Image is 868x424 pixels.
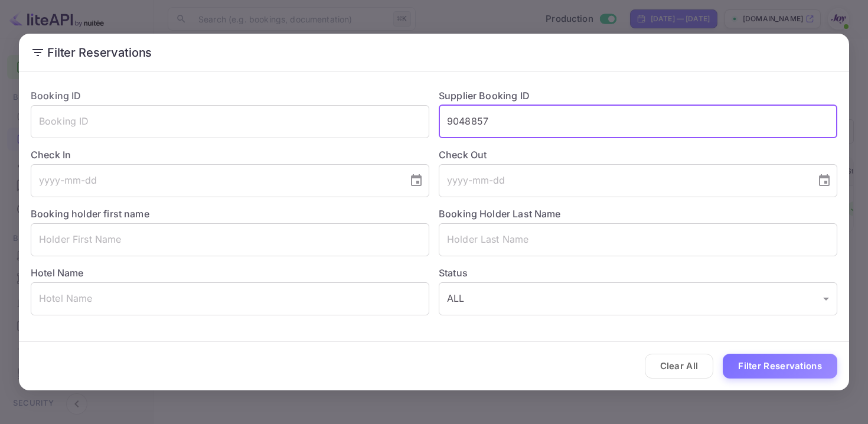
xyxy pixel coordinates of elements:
[439,148,837,162] label: Check Out
[723,354,837,379] button: Filter Reservations
[31,223,429,256] input: Holder First Name
[439,223,837,256] input: Holder Last Name
[19,34,849,71] h2: Filter Reservations
[439,282,837,315] div: ALL
[31,267,84,279] label: Hotel Name
[31,282,429,315] input: Hotel Name
[31,164,400,197] input: yyyy-mm-dd
[439,208,561,220] label: Booking Holder Last Name
[31,105,429,138] input: Booking ID
[812,169,836,193] button: Choose date
[31,208,149,220] label: Booking holder first name
[31,148,429,162] label: Check In
[645,354,714,379] button: Clear All
[439,105,837,138] input: Supplier Booking ID
[439,266,837,280] label: Status
[31,90,81,102] label: Booking ID
[439,164,808,197] input: yyyy-mm-dd
[439,90,530,102] label: Supplier Booking ID
[404,169,428,193] button: Choose date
